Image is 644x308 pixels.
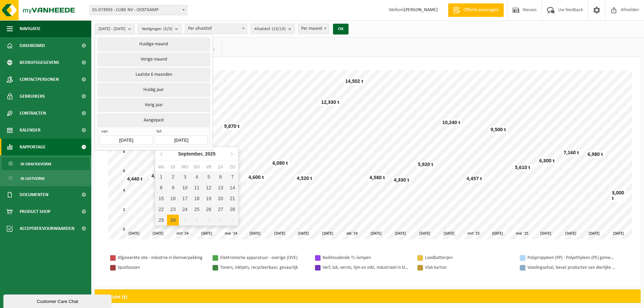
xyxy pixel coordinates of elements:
[155,193,167,204] div: 15
[191,193,203,204] div: 18
[89,5,187,15] span: 01-073933 - CUBE NV - OOSTKAMP
[20,139,46,156] span: Rapportage
[462,7,500,14] span: Offerte aanvragen
[215,193,226,204] div: 20
[203,204,215,215] div: 26
[179,215,191,226] div: 1
[179,164,191,170] div: wo
[222,123,241,130] div: 9,870 t
[562,149,581,156] div: 7,160 t
[21,158,51,170] span: In grafiekvorm
[167,193,179,204] div: 16
[425,263,513,272] div: Vlak karton
[98,53,210,66] button: Vorige maand
[319,99,341,106] div: 12,330 t
[98,114,210,127] button: Aangepast
[203,215,215,226] div: 3
[167,215,179,226] div: 30
[272,27,286,31] count: (13/13)
[20,203,50,220] span: Product Shop
[448,3,504,17] a: Offerte aanvragen
[155,204,167,215] div: 22
[226,182,238,193] div: 14
[155,182,167,193] div: 8
[98,38,210,51] button: Huidige maand
[440,119,462,126] div: 10,240 t
[226,171,238,182] div: 7
[179,171,191,182] div: 3
[20,54,59,71] span: Bedrijfsgegevens
[215,215,226,226] div: 4
[513,164,532,171] div: 5,610 t
[333,24,349,34] button: OK
[167,171,179,182] div: 2
[226,215,238,226] div: 5
[295,175,314,182] div: 4,520 t
[98,83,210,97] button: Huidig jaar
[98,24,125,34] span: [DATE] - [DATE]
[118,254,206,262] div: Afgewerkte olie - industrie in kleinverpakking
[95,290,134,305] h2: Gewicht (t)
[220,254,308,262] div: Elektronische apparatuur - overige (OVE)
[167,164,179,170] div: di
[203,164,215,170] div: vr
[20,20,41,37] span: Navigatie
[404,7,438,13] strong: [PERSON_NAME]
[98,68,210,81] button: Laatste 6 maanden
[416,161,435,168] div: 5,920 t
[465,175,484,182] div: 4,457 t
[538,158,556,164] div: 6,300 t
[610,190,627,202] div: 3,000 t
[20,105,46,122] span: Contracten
[215,204,226,215] div: 27
[167,182,179,193] div: 9
[226,204,238,215] div: 28
[20,220,74,237] span: Acceptatievoorwaarden
[98,98,210,112] button: Vorig jaar
[191,171,203,182] div: 4
[215,182,226,193] div: 13
[2,172,90,185] a: In lijstvorm
[185,24,247,34] span: Per afvalstof
[185,24,247,33] span: Per afvalstof
[220,263,308,272] div: Toners, inktjets, recycleerbaar, gevaarlijk
[191,215,203,226] div: 2
[247,174,266,181] div: 4,600 t
[95,24,135,34] button: [DATE] - [DATE]
[155,215,167,226] div: 29
[167,204,179,215] div: 23
[203,193,215,204] div: 19
[155,164,167,170] div: ma
[323,254,410,262] div: Kwikhoudende TL-lampen
[20,37,45,54] span: Dashboard
[254,24,286,34] span: Afvalstof
[179,193,191,204] div: 17
[527,263,615,272] div: Voedingsafval, bevat producten van dierlijke oorsprong, gemengde verpakking (exclusief glas), cat...
[118,263,206,272] div: Spuitbussen
[368,174,387,181] div: 4,580 t
[226,193,238,204] div: 21
[203,182,215,193] div: 12
[179,204,191,215] div: 24
[251,24,295,34] button: Afvalstof(13/13)
[392,177,411,184] div: 4,330 t
[586,151,605,158] div: 6,980 t
[226,164,238,170] div: zo
[2,157,90,170] a: In grafiekvorm
[191,182,203,193] div: 11
[20,88,45,105] span: Gebruikers
[191,204,203,215] div: 25
[21,172,44,185] span: In lijstvorm
[205,151,215,156] i: 2025
[271,160,290,167] div: 6,080 t
[155,171,167,182] div: 1
[20,186,48,203] span: Documenten
[191,164,203,170] div: do
[90,5,187,15] span: 01-073933 - CUBE NV - OOSTKAMP
[489,126,508,133] div: 9,500 t
[323,263,410,272] div: Verf, lak, vernis, lijm en inkt, industrieel in kleinverpakking
[175,148,218,159] div: September,
[425,254,513,262] div: Loodbatterijen
[3,293,113,308] iframe: chat widget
